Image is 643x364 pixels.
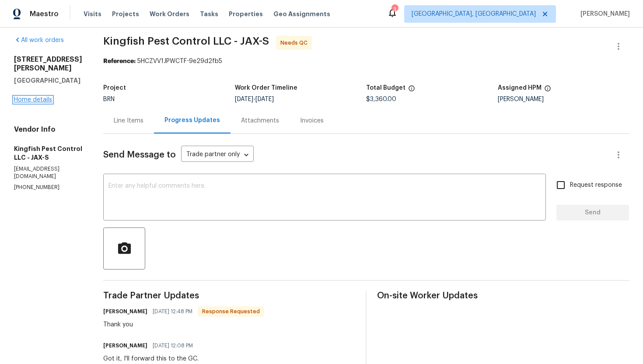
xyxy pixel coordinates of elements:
span: $3,360.00 [366,96,396,102]
div: Trade partner only [181,148,254,162]
span: [DATE] [235,96,253,102]
div: 5HCZVV1JPWCTF-9e29d2fb5 [103,57,629,66]
div: Progress Updates [164,116,220,125]
h5: Kingfish Pest Control LLC - JAX-S [14,144,82,162]
div: Invoices [300,116,324,125]
span: BRN [103,96,115,102]
span: Response Requested [199,307,263,316]
div: Line Items [114,116,143,125]
div: Attachments [241,116,279,125]
span: [GEOGRAPHIC_DATA], [GEOGRAPHIC_DATA] [412,10,536,18]
span: Work Orders [150,10,189,18]
span: [PERSON_NAME] [577,10,630,18]
a: All work orders [14,37,64,43]
h5: Total Budget [366,85,405,91]
h5: Work Order Timeline [235,85,297,91]
h5: [GEOGRAPHIC_DATA] [14,76,82,85]
span: Geo Assignments [273,10,330,18]
span: Tasks [200,11,218,17]
span: The total cost of line items that have been proposed by Opendoor. This sum includes line items th... [408,85,415,96]
span: Visits [84,10,101,18]
div: Got it, I'll forward this to the GC. [103,354,199,363]
span: Kingfish Pest Control LLC - JAX-S [103,36,269,46]
span: [DATE] 12:08 PM [153,341,193,350]
p: [PHONE_NUMBER] [14,184,82,191]
p: [EMAIL_ADDRESS][DOMAIN_NAME] [14,165,82,180]
span: Send Message to [103,150,176,159]
span: Request response [570,181,622,190]
span: Maestro [30,10,59,18]
a: Home details [14,97,52,103]
h5: Project [103,85,126,91]
h4: Vendor Info [14,125,82,134]
h6: [PERSON_NAME] [103,341,147,350]
span: Projects [112,10,139,18]
div: 3 [391,5,398,14]
span: On-site Worker Updates [377,291,629,300]
span: [DATE] [255,96,274,102]
span: The hpm assigned to this work order. [544,85,551,96]
span: Trade Partner Updates [103,291,355,300]
span: [DATE] 12:48 PM [153,307,192,316]
span: - [235,96,274,102]
h2: [STREET_ADDRESS][PERSON_NAME] [14,55,82,73]
div: [PERSON_NAME] [498,96,629,102]
h5: Assigned HPM [498,85,542,91]
span: Needs QC [280,38,311,47]
h6: [PERSON_NAME] [103,307,147,316]
span: Properties [229,10,263,18]
div: Thank you [103,320,264,329]
b: Reference: [103,58,136,64]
